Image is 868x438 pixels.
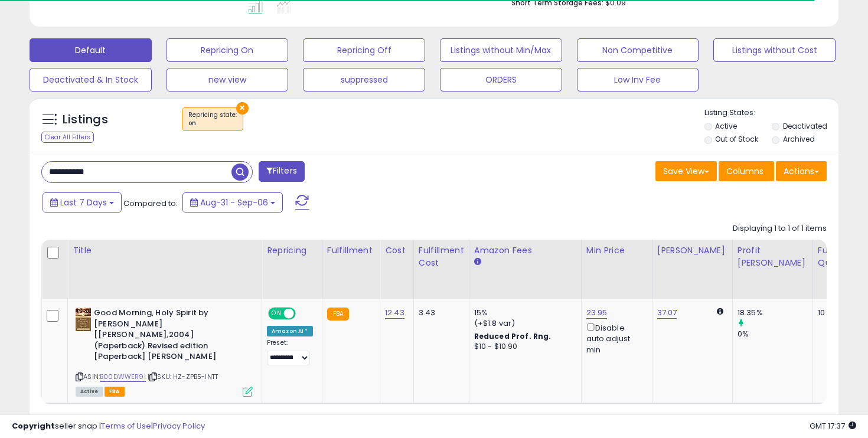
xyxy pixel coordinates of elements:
div: Min Price [586,244,647,257]
div: 15% [474,308,572,318]
img: 41GbyBxQQ4L._SL40_.jpg [76,308,91,331]
div: Clear All Filters [41,132,94,143]
b: Good Morning, Holy Spirit by [PERSON_NAME] [[PERSON_NAME],2004] (Paperback) Revised edition [Pape... [94,308,237,365]
label: Out of Stock [715,134,758,144]
span: Repricing state : [188,110,237,128]
p: Listing States: [704,107,839,119]
button: Save View [655,161,717,181]
button: Low Inv Fee [577,68,699,91]
button: Repricing On [167,38,289,62]
div: Profit [PERSON_NAME] [738,244,808,269]
div: Fulfillment [327,244,375,257]
a: 23.95 [586,307,608,319]
button: Non Competitive [577,38,699,62]
div: Disable auto adjust min [586,321,643,355]
button: Listings without Cost [713,38,836,62]
button: ORDERS [440,68,562,91]
label: Active [715,121,737,131]
a: 12.43 [385,307,404,319]
button: Listings without Min/Max [440,38,562,62]
div: [PERSON_NAME] [657,244,727,257]
h5: Listings [63,112,108,128]
div: Preset: [267,339,313,365]
div: $10 - $10.90 [474,342,572,352]
div: Cost [385,244,409,257]
div: Amazon Fees [474,244,576,257]
div: on [188,119,237,128]
div: Repricing [267,244,317,257]
span: Last 7 Days [60,197,107,208]
button: Last 7 Days [43,192,122,213]
button: Actions [776,161,827,181]
strong: Copyright [12,420,55,432]
div: seller snap | | [12,421,205,432]
label: Deactivated [783,121,827,131]
b: Reduced Prof. Rng. [474,331,552,341]
a: 37.07 [657,307,677,319]
button: suppressed [303,68,425,91]
small: Amazon Fees. [474,257,481,267]
div: 18.35% [738,308,812,318]
div: Amazon AI * [267,326,313,336]
span: | SKU: HZ-ZPB5-INTT [148,372,218,381]
a: B00DWWER9I [100,372,146,382]
button: Deactivated & In Stock [30,68,152,91]
span: Aug-31 - Sep-06 [200,197,268,208]
div: 10 [818,308,854,318]
div: Displaying 1 to 1 of 1 items [733,223,827,234]
a: Privacy Policy [153,420,205,432]
span: All listings currently available for purchase on Amazon [76,387,103,397]
button: × [236,102,249,115]
span: Columns [726,165,763,177]
div: (+$1.8 var) [474,318,572,329]
span: FBA [105,387,125,397]
div: Fulfillable Quantity [818,244,859,269]
button: Repricing Off [303,38,425,62]
span: OFF [294,309,313,319]
button: Aug-31 - Sep-06 [182,192,283,213]
span: ON [269,309,284,319]
div: Fulfillment Cost [419,244,464,269]
a: Terms of Use [101,420,151,432]
button: Filters [259,161,305,182]
div: 3.43 [419,308,460,318]
div: Title [73,244,257,257]
button: new view [167,68,289,91]
span: 2025-09-14 17:37 GMT [810,420,856,432]
span: Compared to: [123,198,178,209]
div: ASIN: [76,308,253,395]
button: Columns [719,161,774,181]
button: Default [30,38,152,62]
label: Archived [783,134,815,144]
small: FBA [327,308,349,321]
div: 0% [738,329,812,339]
